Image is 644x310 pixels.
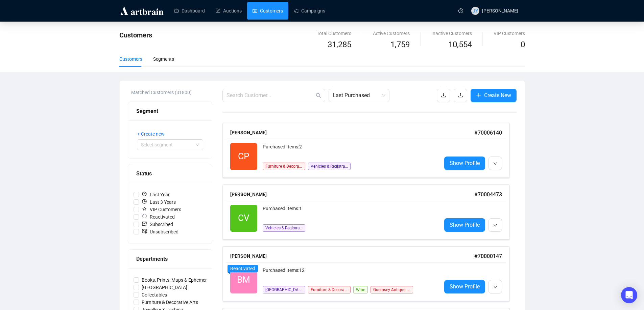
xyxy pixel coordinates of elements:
[139,213,177,221] span: Reactivated
[230,191,474,198] div: [PERSON_NAME]
[139,291,170,299] span: Collectables
[119,5,165,16] img: logo
[216,2,242,20] a: Auctions
[371,286,413,293] span: Guernsey Antique & Modern
[119,31,152,39] span: Customers
[263,143,436,157] div: Purchased Items: 2
[482,8,518,13] span: [PERSON_NAME]
[474,191,502,198] span: # 70004473
[390,38,410,51] span: 1,759
[373,30,410,37] div: Active Customers
[476,92,481,98] span: plus
[119,55,142,63] div: Customers
[444,280,485,293] a: Show Profile
[333,89,385,102] span: Last Purchased
[263,286,305,293] span: [GEOGRAPHIC_DATA]
[471,89,517,102] button: Create New
[316,93,321,98] span: search
[263,163,305,170] span: Furniture & Decorative Arts
[137,130,165,138] span: + Create new
[139,299,201,306] span: Furniture & Decorative Arts
[474,130,502,136] span: # 70006140
[494,30,525,37] div: VIP Customers
[444,218,485,232] a: Show Profile
[139,191,172,198] span: Last Year
[230,252,474,260] div: [PERSON_NAME]
[493,285,497,289] span: down
[230,266,255,271] span: Reactivated
[317,30,351,37] div: Total Customers
[308,163,351,170] span: Vehicles & Registration Numbers
[139,228,181,235] span: Unsubscribed
[441,92,446,98] span: download
[294,2,325,20] a: Campaigns
[222,246,517,301] a: [PERSON_NAME]#70000147BMReactivatedPurchased Items:12[GEOGRAPHIC_DATA]Furniture & Decorative Arts...
[473,7,478,15] span: JY
[263,205,436,218] div: Purchased Items: 1
[521,40,525,49] span: 0
[137,129,170,139] button: + Create new
[308,286,351,293] span: Furniture & Decorative Arts
[136,169,204,178] div: Status
[450,221,480,229] span: Show Profile
[139,206,184,213] span: VIP Customers
[136,107,204,115] div: Segment
[238,211,249,225] span: CV
[139,284,190,291] span: [GEOGRAPHIC_DATA]
[253,2,283,20] a: Customers
[139,198,178,206] span: Last 3 Years
[230,129,474,136] div: [PERSON_NAME]
[131,89,212,96] div: Matched Customers (31800)
[174,2,205,20] a: Dashboard
[448,38,472,51] span: 10,554
[238,149,249,163] span: CP
[431,30,472,37] div: Inactive Customers
[474,253,502,259] span: # 70000147
[237,273,250,287] span: BM
[458,92,463,98] span: upload
[263,266,436,280] div: Purchased Items: 12
[444,157,485,170] a: Show Profile
[328,38,351,51] span: 31,285
[222,123,517,178] a: [PERSON_NAME]#70006140CPPurchased Items:2Furniture & Decorative ArtsVehicles & Registration Numbe...
[450,159,480,167] span: Show Profile
[493,223,497,227] span: down
[222,185,517,239] a: [PERSON_NAME]#70004473CVPurchased Items:1Vehicles & Registration NumbersShow Profile
[484,91,511,100] span: Create New
[353,286,368,293] span: Wine
[263,224,305,232] span: Vehicles & Registration Numbers
[139,221,176,228] span: Subscribed
[493,162,497,166] span: down
[153,55,174,63] div: Segments
[139,276,212,284] span: Books, Prints, Maps & Ephemera
[226,91,314,100] input: Search Customer...
[450,282,480,291] span: Show Profile
[136,255,204,263] div: Departments
[458,8,463,13] span: question-circle
[621,287,637,303] div: Open Intercom Messenger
